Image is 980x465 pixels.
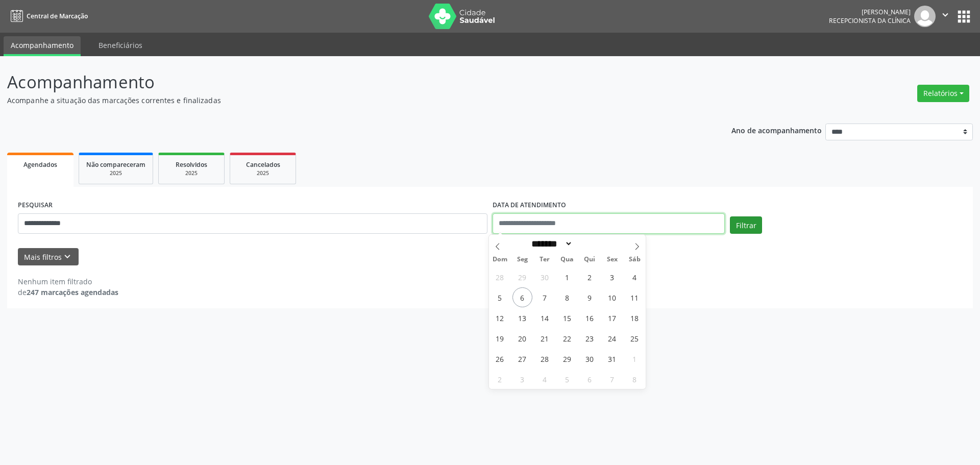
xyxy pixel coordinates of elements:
[512,328,532,348] span: Outubro 20, 2025
[955,8,973,26] button: apps
[512,308,532,328] span: Outubro 13, 2025
[7,95,683,106] p: Acompanhe a situação das marcações correntes e finalizadas
[730,216,762,234] button: Filtrar
[490,328,510,348] span: Outubro 19, 2025
[535,369,555,389] span: Novembro 4, 2025
[535,328,555,348] span: Outubro 21, 2025
[512,369,532,389] span: Novembro 3, 2025
[602,369,622,389] span: Novembro 7, 2025
[490,287,510,307] span: Outubro 5, 2025
[623,256,646,263] span: Sáb
[602,328,622,348] span: Outubro 24, 2025
[829,8,911,16] div: [PERSON_NAME]
[27,287,118,297] strong: 247 marcações agendadas
[602,349,622,369] span: Outubro 31, 2025
[731,124,822,136] p: Ano de acompanhamento
[557,308,577,328] span: Outubro 15, 2025
[535,308,555,328] span: Outubro 14, 2025
[580,369,600,389] span: Novembro 6, 2025
[237,169,288,177] div: 2025
[23,160,57,169] span: Agendados
[578,256,601,263] span: Qui
[533,256,556,263] span: Ter
[580,349,600,369] span: Outubro 30, 2025
[246,160,280,169] span: Cancelados
[557,369,577,389] span: Novembro 5, 2025
[91,36,150,54] a: Beneficiários
[602,267,622,287] span: Outubro 3, 2025
[625,328,645,348] span: Outubro 25, 2025
[535,287,555,307] span: Outubro 7, 2025
[62,251,73,262] i: keyboard_arrow_down
[573,238,606,249] input: Year
[602,308,622,328] span: Outubro 17, 2025
[489,256,511,263] span: Dom
[493,198,566,213] label: DATA DE ATENDIMENTO
[490,267,510,287] span: Setembro 28, 2025
[936,6,955,27] button: 
[7,69,683,95] p: Acompanhamento
[528,238,573,249] select: Month
[27,12,88,20] span: Central de Marcação
[580,267,600,287] span: Outubro 2, 2025
[512,349,532,369] span: Outubro 27, 2025
[490,349,510,369] span: Outubro 26, 2025
[490,369,510,389] span: Novembro 2, 2025
[4,36,81,56] a: Acompanhamento
[580,328,600,348] span: Outubro 23, 2025
[512,287,532,307] span: Outubro 6, 2025
[18,248,79,266] button: Mais filtroskeyboard_arrow_down
[18,198,53,213] label: PESQUISAR
[625,369,645,389] span: Novembro 8, 2025
[557,349,577,369] span: Outubro 29, 2025
[512,267,532,287] span: Setembro 29, 2025
[7,8,88,25] a: Central de Marcação
[580,287,600,307] span: Outubro 9, 2025
[176,160,207,169] span: Resolvidos
[940,9,951,20] i: 
[625,287,645,307] span: Outubro 11, 2025
[917,85,969,102] button: Relatórios
[556,256,578,263] span: Qua
[557,287,577,307] span: Outubro 8, 2025
[625,308,645,328] span: Outubro 18, 2025
[166,169,217,177] div: 2025
[829,16,911,25] span: Recepcionista da clínica
[602,287,622,307] span: Outubro 10, 2025
[601,256,623,263] span: Sex
[18,287,118,298] div: de
[557,328,577,348] span: Outubro 22, 2025
[535,349,555,369] span: Outubro 28, 2025
[625,267,645,287] span: Outubro 4, 2025
[18,276,118,287] div: Nenhum item filtrado
[535,267,555,287] span: Setembro 30, 2025
[625,349,645,369] span: Novembro 1, 2025
[86,169,145,177] div: 2025
[86,160,145,169] span: Não compareceram
[511,256,533,263] span: Seg
[490,308,510,328] span: Outubro 12, 2025
[557,267,577,287] span: Outubro 1, 2025
[580,308,600,328] span: Outubro 16, 2025
[914,6,936,27] img: img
